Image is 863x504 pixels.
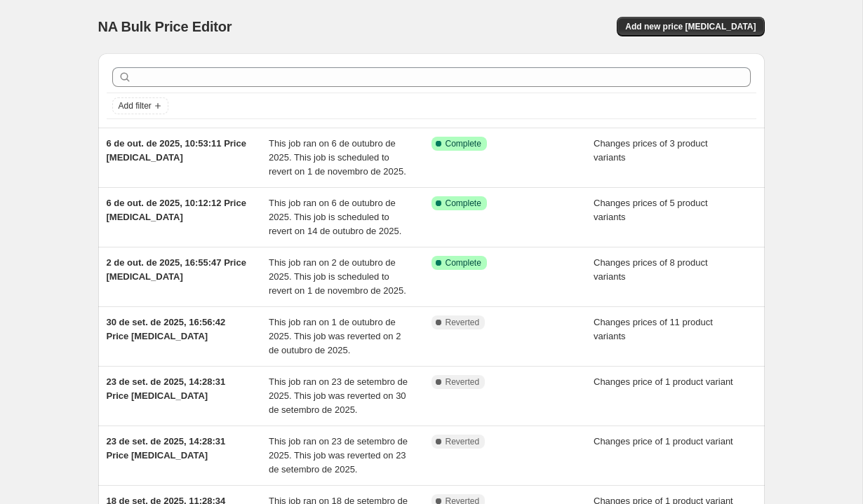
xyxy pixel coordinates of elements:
[446,317,480,328] span: Reverted
[119,100,152,111] span: Add filter
[269,317,401,355] span: This job ran on 1 de outubro de 2025. This job was reverted on 2 de outubro de 2025.
[269,436,408,475] span: This job ran on 23 de setembro de 2025. This job was reverted on 23 de setembro de 2025.
[107,317,226,341] span: 30 de set. de 2025, 16:56:42 Price [MEDICAL_DATA]
[625,21,756,32] span: Add new price [MEDICAL_DATA]
[594,138,708,163] span: Changes prices of 3 product variants
[594,436,733,447] span: Changes price of 1 product variant
[446,257,481,268] span: Complete
[446,138,481,149] span: Complete
[594,198,708,222] span: Changes prices of 5 product variants
[107,436,226,461] span: 23 de set. de 2025, 14:28:31 Price [MEDICAL_DATA]
[269,376,408,415] span: This job ran on 23 de setembro de 2025. This job was reverted on 30 de setembro de 2025.
[269,257,406,296] span: This job ran on 2 de outubro de 2025. This job is scheduled to revert on 1 de novembro de 2025.
[112,97,168,114] button: Add filter
[594,376,733,387] span: Changes price of 1 product variant
[617,17,764,36] button: Add new price [MEDICAL_DATA]
[446,376,480,388] span: Reverted
[107,138,246,163] span: 6 de out. de 2025, 10:53:11 Price [MEDICAL_DATA]
[269,138,406,177] span: This job ran on 6 de outubro de 2025. This job is scheduled to revert on 1 de novembro de 2025.
[98,19,232,34] span: NA Bulk Price Editor
[594,317,713,341] span: Changes prices of 11 product variants
[107,198,246,222] span: 6 de out. de 2025, 10:12:12 Price [MEDICAL_DATA]
[446,436,480,447] span: Reverted
[594,257,708,282] span: Changes prices of 8 product variants
[107,376,226,401] span: 23 de set. de 2025, 14:28:31 Price [MEDICAL_DATA]
[269,198,401,236] span: This job ran on 6 de outubro de 2025. This job is scheduled to revert on 14 de outubro de 2025.
[107,257,246,282] span: 2 de out. de 2025, 16:55:47 Price [MEDICAL_DATA]
[446,198,481,209] span: Complete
